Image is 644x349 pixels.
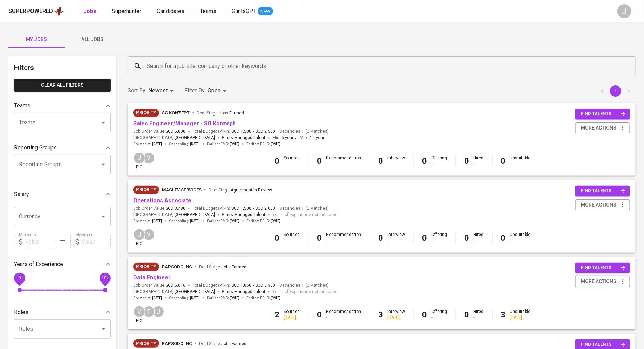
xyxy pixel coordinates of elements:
[99,160,108,169] button: Open
[208,84,229,97] div: Open
[300,135,327,140] span: Max.
[222,212,265,217] span: Glints Managed Talent
[581,187,626,195] span: find talents
[272,211,339,218] span: Years of Experience not indicated.
[14,187,111,201] div: Salary
[133,339,159,348] div: New Job received from Demand Team
[14,141,111,155] div: Reporting Groups
[474,309,484,321] div: Hired
[326,315,361,321] div: -
[208,87,221,94] span: Open
[575,199,630,211] button: more actions
[157,7,186,16] a: Candidates
[317,233,322,243] b: 0
[207,141,239,146] span: Earliest EMD :
[169,141,200,146] span: Onboarding :
[510,309,531,321] div: Unsuitable
[148,84,176,97] div: Newest
[133,186,159,193] span: Priority
[465,233,469,243] b: 0
[279,205,329,211] span: Vacancies ( 0 Matches )
[575,109,630,119] button: find talents
[474,232,484,244] div: Hired
[133,229,145,241] div: J
[300,282,304,288] span: 1
[14,190,29,198] p: Salary
[300,128,304,134] span: 1
[284,232,300,244] div: Sourced
[581,264,626,272] span: find talents
[326,232,361,244] div: Recommendation
[192,282,275,288] span: Total Budget (All-In)
[209,188,272,193] span: Deal Stage :
[271,141,280,146] span: [DATE]
[169,218,200,223] span: Onboarding :
[231,188,272,193] span: Agreement In Review
[297,134,298,141] span: -
[432,315,447,321] div: -
[165,128,185,134] span: SGD 5,000
[112,7,143,16] a: Superhunter
[99,212,108,222] button: Open
[133,263,159,271] div: New Job received from Demand Team
[230,295,239,300] span: [DATE]
[13,35,60,44] span: My Jobs
[133,120,235,127] a: Sales Engineer/Manager - SG Konzept
[581,341,626,349] span: find talents
[14,305,111,319] div: Roles
[474,238,484,244] div: -
[575,263,630,273] button: find talents
[99,324,108,334] button: Open
[133,306,145,324] div: pic
[510,161,531,167] div: -
[474,161,484,167] div: -
[184,86,205,95] p: Filter By
[14,79,111,92] button: Clear All filters
[230,218,239,223] span: [DATE]
[279,128,329,134] span: Vacancies ( 0 Matches )
[133,306,145,318] div: V
[101,275,109,280] span: 10+
[25,235,54,249] input: Value
[610,85,621,97] button: page 1
[432,232,447,244] div: Offering
[83,7,98,16] a: Jobs
[143,306,155,318] div: T
[14,144,57,152] p: Reporting Groups
[253,205,254,211] span: -
[510,315,531,321] div: [DATE]
[222,135,265,140] span: Glints Managed Talent
[190,218,200,223] span: [DATE]
[388,232,405,244] div: Interview
[157,8,184,14] span: Candidates
[326,309,361,321] div: Recommendation
[199,265,246,270] span: Deal Stage :
[282,135,296,140] span: 5 years
[200,7,218,16] a: Teams
[284,155,300,167] div: Sourced
[310,135,327,140] span: 10 years
[152,218,162,223] span: [DATE]
[275,310,280,320] b: 2
[284,315,300,321] div: [DATE]
[230,141,239,146] span: [DATE]
[465,156,469,166] b: 0
[222,289,265,294] span: Glints Managed Talent
[246,218,280,223] span: Earliest ECJD :
[162,187,202,193] span: Maglev Services
[317,310,322,320] b: 0
[432,161,447,167] div: -
[133,211,215,218] span: [GEOGRAPHIC_DATA] ,
[190,295,200,300] span: [DATE]
[14,62,111,73] h6: Filters
[388,155,405,167] div: Interview
[300,205,304,211] span: 1
[379,310,384,320] b: 3
[18,275,21,280] span: 0
[175,211,215,218] span: [GEOGRAPHIC_DATA]
[279,282,329,288] span: Vacancies ( 0 Matches )
[133,197,191,204] a: Operations Associate
[284,161,300,167] div: -
[133,274,171,281] a: Data Engineer
[192,205,275,211] span: Total Budget (All-In)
